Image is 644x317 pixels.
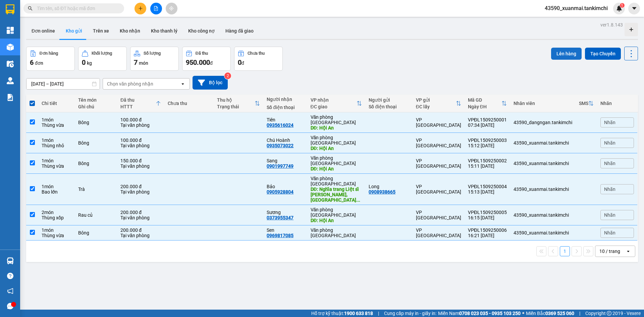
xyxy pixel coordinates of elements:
[514,212,572,218] div: 43590_xuanmai.tankimchi
[468,163,507,169] div: 15:11 [DATE]
[40,51,58,56] div: Đơn hàng
[616,5,622,11] img: icon-new-feature
[468,122,507,128] div: 07:34 [DATE]
[193,76,228,90] button: Bộ lọc
[311,176,362,187] div: Văn phòng [GEOGRAPHIC_DATA]
[78,104,114,109] div: Ghi chú
[120,163,161,169] div: Tại văn phòng
[604,230,615,235] span: Nhãn
[78,230,114,235] div: Bông
[307,95,366,112] th: Toggle SortBy
[311,125,362,130] div: DĐ: Hội An
[120,97,156,103] div: Đã thu
[238,58,241,66] span: 0
[217,97,255,103] div: Thu hộ
[120,227,161,233] div: 200.000 đ
[42,158,71,163] div: 1 món
[514,187,572,192] div: 43590_xuanmai.tankimchi
[6,4,14,14] img: logo-vxr
[267,163,293,169] div: 0901997749
[468,158,507,163] div: VPĐL1509250002
[168,101,211,106] div: Chưa thu
[468,210,507,215] div: VPĐL1509250005
[311,97,357,103] div: VP nhận
[311,187,362,203] div: DĐ: Nghĩa trang Liệt sĩ Thanh Quýt, Điện Bàn, Quảng Nam
[267,233,293,238] div: 0969817085
[560,246,570,256] button: 1
[311,207,362,218] div: Văn phòng [GEOGRAPHIC_DATA]
[28,6,33,11] span: search
[78,140,114,146] div: Bông
[120,210,161,215] div: 200.000 đ
[514,120,572,125] div: 43590_dangngan.tankimchi
[42,122,71,128] div: Thùng vừa
[369,104,409,109] div: Số điện thoại
[26,23,60,39] button: Đơn online
[416,97,456,103] div: VP gửi
[183,23,220,39] button: Kho công nợ
[369,184,409,189] div: Long
[267,105,304,110] div: Số điện thoại
[267,210,304,215] div: Sương
[30,58,34,66] span: 6
[267,122,293,128] div: 0935616024
[117,95,164,112] th: Toggle SortBy
[7,60,14,67] img: warehouse-icon
[267,97,304,102] div: Người nhận
[267,227,304,233] div: Sen
[60,23,88,39] button: Kho gửi
[42,101,71,106] div: Chi tiết
[130,47,179,71] button: Số lượng7món
[384,310,436,317] span: Cung cấp máy in - giấy in:
[468,143,507,148] div: 15:12 [DATE]
[585,48,621,60] button: Tạo Chuyến
[241,60,244,66] span: đ
[267,117,304,122] div: Tiên
[42,184,71,189] div: 1 món
[196,51,208,56] div: Đã thu
[539,4,613,12] span: 43590_xuanmai.tankimchi
[82,58,86,66] span: 0
[78,187,114,192] div: Trà
[416,158,461,169] div: VP [GEOGRAPHIC_DATA]
[356,197,360,203] span: ...
[311,227,362,238] div: Văn phòng [GEOGRAPHIC_DATA]
[604,140,615,146] span: Nhãn
[7,303,13,309] span: message
[180,81,185,87] svg: open
[600,21,623,29] div: ver 1.8.143
[42,143,71,148] div: Thùng nhỏ
[5,39,67,53] div: Gửi: VP [GEOGRAPHIC_DATA]
[234,47,283,71] button: Chưa thu0đ
[522,312,524,315] span: ⚪️
[35,60,43,66] span: đơn
[468,117,507,122] div: VPĐL1509250001
[114,23,146,39] button: Kho nhận
[631,5,637,11] span: caret-down
[134,58,138,66] span: 7
[468,104,501,109] div: Ngày ĐH
[7,44,14,51] img: warehouse-icon
[369,189,395,195] div: 0908938665
[120,138,161,143] div: 100.000 đ
[551,48,582,60] button: Lên hàng
[545,311,574,316] strong: 0369 525 060
[120,233,161,238] div: Tại văn phòng
[576,95,597,112] th: Toggle SortBy
[146,23,183,39] button: Kho thanh lý
[311,146,362,151] div: DĐ: Hội An
[311,114,362,125] div: Văn phòng [GEOGRAPHIC_DATA]
[248,51,265,56] div: Chưa thu
[468,138,507,143] div: VPĐL1509250003
[468,189,507,195] div: 15:13 [DATE]
[465,95,510,112] th: Toggle SortBy
[267,184,304,189] div: Bảo
[37,5,116,12] input: Tìm tên, số ĐT hoặc mã đơn
[626,249,631,254] svg: open
[311,155,362,166] div: Văn phòng [GEOGRAPHIC_DATA]
[416,138,461,148] div: VP [GEOGRAPHIC_DATA]
[169,6,174,11] span: aim
[42,163,71,169] div: Thùng vừa
[514,101,572,106] div: Nhân viên
[468,215,507,220] div: 16:15 [DATE]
